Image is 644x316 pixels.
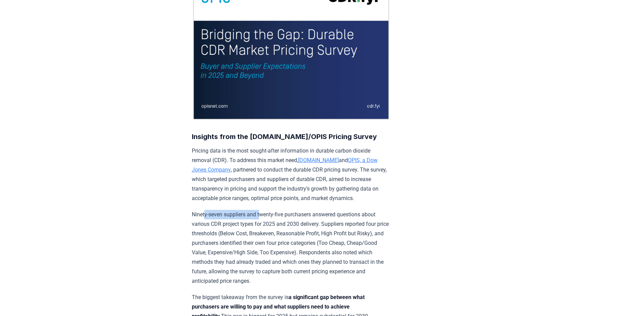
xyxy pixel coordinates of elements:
a: [DOMAIN_NAME] [298,157,339,163]
p: Ninety-seven suppliers and twenty-five purchasers answered questions about various CDR project ty... [192,210,390,286]
p: Pricing data is the most sought-after information in durable carbon dioxide removal (CDR). To add... [192,146,390,203]
strong: Insights from the [DOMAIN_NAME]/OPIS Pricing Survey [192,133,377,141]
a: OPIS, a Dow Jones Company [192,157,378,173]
